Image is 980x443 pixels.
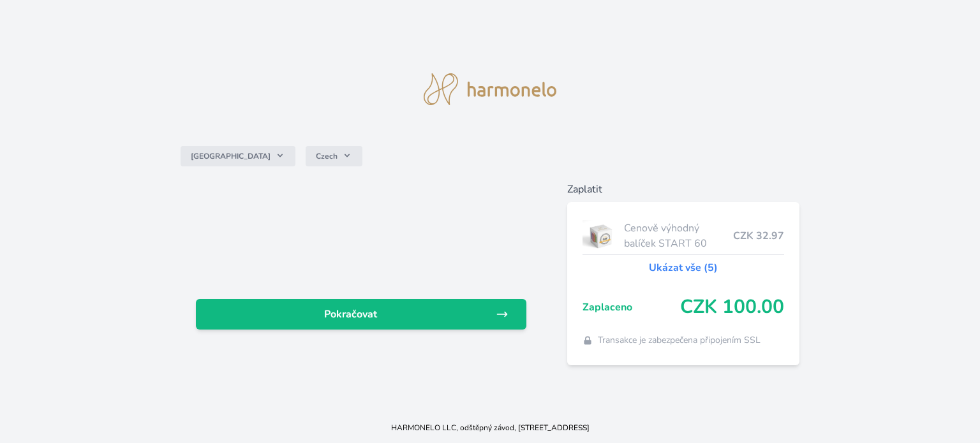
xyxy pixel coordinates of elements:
[181,146,295,166] button: [GEOGRAPHIC_DATA]
[583,300,680,315] span: Zaplaceno
[567,182,799,197] h6: Zaplatit
[206,307,496,322] span: Pokračovat
[680,296,784,319] span: CZK 100.00
[191,151,271,161] span: [GEOGRAPHIC_DATA]
[306,146,362,166] button: Czech
[733,228,784,243] span: CZK 32.97
[316,151,338,161] span: Czech
[196,299,526,330] a: Pokračovat
[649,260,718,275] a: Ukázat vše (5)
[624,221,733,251] span: Cenově výhodný balíček START 60
[583,220,619,252] img: start.jpg
[598,334,761,347] span: Transakce je zabezpečena připojením SSL
[424,73,556,105] img: logo.svg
